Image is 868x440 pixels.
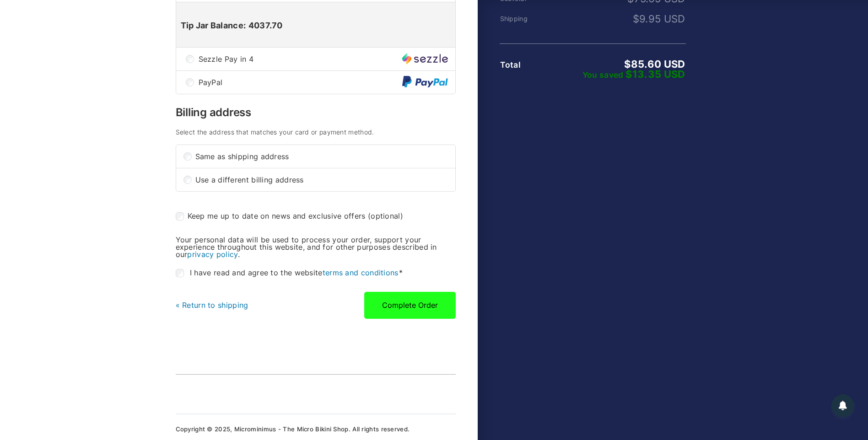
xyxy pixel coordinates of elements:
[500,15,562,22] th: Shipping
[364,292,456,318] button: Complete Order
[624,58,631,70] span: $
[625,68,632,80] span: $
[187,250,237,259] a: privacy policy
[633,13,685,25] bdi: 9.95 USD
[176,300,248,310] a: « Return to shipping
[195,176,448,183] span: Use a different billing address
[624,58,685,70] bdi: 85.60 USD
[181,21,246,30] b: Tip Jar Balance:
[323,268,399,277] a: terms and conditions
[500,60,562,70] th: Total
[633,13,639,25] span: $
[176,107,456,118] h3: Billing address
[176,129,456,135] h4: Select the address that matches your card or payment method.
[625,68,685,80] bdi: 13.35 USD
[190,268,403,277] span: I have read and agree to the website
[176,212,184,220] input: Keep me up to date on news and exclusive offers (optional)
[176,236,456,258] p: Your personal data will be used to process your order, support your experience throughout this we...
[402,76,448,88] img: PayPal
[176,426,456,432] p: Copyright © 2025, Microminimus - The Micro Bikini Shop. All rights reserved.
[195,153,448,160] span: Same as shipping address
[199,55,402,63] span: Sezzle Pay in 4
[402,53,448,64] img: Sezzle Pay in 4
[188,211,366,220] span: Keep me up to date on news and exclusive offers
[368,211,403,220] span: (optional)
[562,69,685,79] div: You saved
[199,79,402,86] span: PayPal
[176,269,184,277] input: I have read and agree to the websiteterms and conditions
[248,21,283,30] b: 4037.70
